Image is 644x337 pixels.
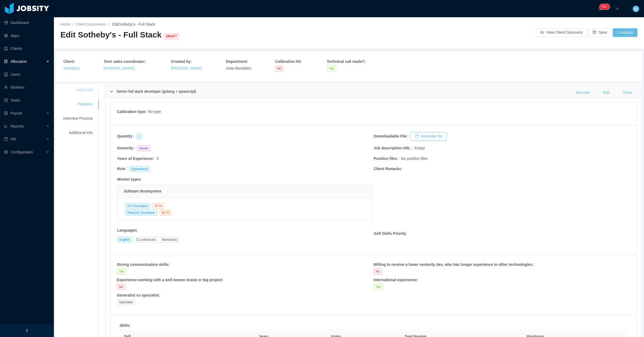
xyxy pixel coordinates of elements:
span: Edit Sotheby's - Full Stack [60,30,181,39]
strong: Department : [226,59,248,64]
span: M [634,6,638,12]
a: Home [60,22,70,26]
span: Yes [327,66,337,71]
span: English [117,237,132,243]
span: 30 % [160,210,171,216]
span: No [275,66,283,71]
span: Aske Bendsten [226,66,251,70]
div: Interview Process [57,114,99,123]
a: icon: auditClients [4,43,50,54]
span: DRAFT [164,33,179,39]
a: Sotheby's [63,66,80,70]
a: Client Discoveries [76,22,106,26]
span: Yes [373,284,383,290]
span: Configuration [11,150,33,154]
i: icon: solution [4,60,8,63]
span: 70 % [152,203,164,209]
span: GO Developer [125,203,150,209]
div: Initial Info [57,85,99,95]
strong: Years of Experience [117,156,153,161]
button: Remove [571,88,594,97]
strong: Willing to receive a lower seniority dev, who has longer experience in other technologies : [373,262,534,267]
span: No [117,284,125,290]
sup: 2147 [600,4,610,9]
span: No [373,269,382,274]
span: / [72,22,74,26]
span: Allocation [11,59,27,64]
strong: Technical call made? : [327,59,366,64]
div: No type [148,109,161,116]
span: Edit [111,22,155,26]
span: Specialist [117,299,135,305]
strong: Soft Skills Priority [374,231,406,236]
span: ReactJS Developer [125,210,157,216]
span: Senior [137,145,151,151]
strong: Tech sales coordinator : [103,59,146,64]
i: icon: right [110,90,113,93]
i: icon: line-chart [4,124,8,128]
strong: Worker types [117,177,141,181]
button: Complete [613,28,638,37]
button: Edit [598,88,614,97]
a: icon: appstoreApps [4,30,50,41]
strong: Position files [374,156,397,161]
i: icon: setting [4,150,8,154]
span: 1 [136,133,142,139]
button: icon: eyeView Client Discovery [536,28,587,37]
a: icon: userWorkers [4,82,50,93]
div: Software development [124,185,365,197]
button: icon: fileGenerate file [411,132,447,141]
span: Mandatory [160,237,179,243]
strong: Created by : [171,59,192,64]
strong: Quantity [117,134,132,138]
a: Sotheby's - Full Stack [119,22,155,26]
strong: Languages [117,228,137,232]
strong: Skills : [119,323,130,328]
button: Clone [618,88,637,97]
span: Yes [117,269,126,274]
strong: Downloadable File [374,134,407,138]
span: Operational [129,166,150,172]
span: Reports [11,124,24,128]
strong: Client : [63,59,75,64]
span: Empty [414,145,425,151]
strong: Seniority [117,146,133,150]
span: C1 advanced [134,237,158,243]
i: icon: plus [615,7,619,11]
span: Senior full stack developer (golang + typescript) [116,89,196,94]
i: icon: bell [598,7,602,11]
button: icon: saveSave [588,28,611,37]
strong: Calibration hit : [275,59,302,64]
strong: Generalist vs specialist : [117,293,160,297]
div: icon: rightSenior full stack developer (golang + typescript) [106,85,641,98]
span: / [108,22,109,26]
span: HR [11,137,16,141]
i: icon: book [4,137,8,141]
div: Positions [57,99,99,109]
strong: Client Remarks [374,167,401,171]
a: [PERSON_NAME] [171,66,202,70]
strong: Calibration type : [117,109,146,114]
a: icon: pie-chartDashboard [4,17,50,28]
strong: Job description URL [374,146,411,150]
i: icon: file-protect [4,111,8,115]
span: Payroll [11,111,22,115]
div: Additional Info [57,128,99,138]
strong: Role [117,167,125,171]
strong: Experience working with a well known brand or big project : [117,278,223,282]
strong: Strong communication skills : [117,262,169,267]
strong: International experience : [373,278,418,282]
span: No position files [401,156,428,161]
a: [PERSON_NAME] [103,66,134,70]
a: icon: profileTasks [4,95,50,106]
span: 5 [157,156,159,161]
a: icon: robotUsers [4,69,50,80]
